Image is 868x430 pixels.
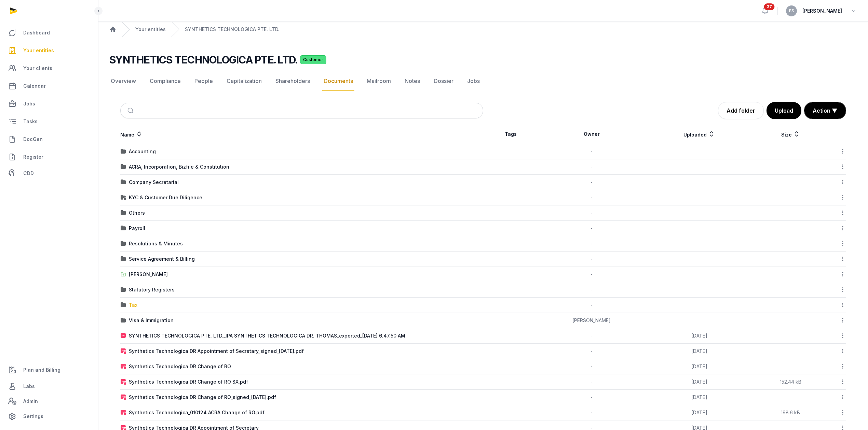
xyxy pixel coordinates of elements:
[129,302,137,309] div: Tax
[129,163,229,170] div: ACRA, Incorporation, Bizfile & Constitution
[23,64,52,72] span: Your clients
[148,71,182,91] a: Compliance
[538,144,645,159] td: -
[129,225,145,232] div: Payroll
[538,359,645,374] td: -
[23,100,35,108] span: Jobs
[121,149,126,154] img: folder.svg
[691,394,707,400] span: [DATE]
[121,164,126,170] img: folder.svg
[23,397,38,405] span: Admin
[432,71,455,91] a: Dossier
[129,179,179,186] div: Company Secretarial
[538,390,645,405] td: -
[121,287,126,292] img: folder.svg
[538,236,645,252] td: -
[538,313,645,328] td: [PERSON_NAME]
[129,286,175,293] div: Statutory Registers
[185,26,280,33] a: SYNTHETICS TECHNOLOGICA PTE. LTD.
[109,71,857,91] nav: Tabs
[129,240,183,247] div: Resolutions & Minutes
[403,71,421,91] a: Notes
[5,167,93,180] a: CDD
[538,175,645,190] td: -
[129,194,202,201] div: KYC & Customer Due Diligence
[23,382,35,390] span: Labs
[767,102,801,119] button: Upload
[802,7,842,15] span: [PERSON_NAME]
[538,282,645,298] td: -
[691,379,707,385] span: [DATE]
[121,302,126,308] img: folder.svg
[5,131,93,147] a: DocGen
[121,379,126,385] img: pdf-locked.svg
[5,378,93,395] a: Labs
[129,317,174,324] div: Visa & Immigration
[121,226,126,231] img: folder.svg
[538,190,645,205] td: -
[754,374,827,390] td: 152.44 kB
[98,22,868,37] nav: Breadcrumb
[129,148,156,155] div: Accounting
[538,328,645,344] td: -
[365,71,392,91] a: Mailroom
[764,3,775,10] span: 37
[121,348,126,354] img: pdf-locked.svg
[5,149,93,165] a: Register
[120,125,483,144] th: Name
[5,42,93,59] a: Your entities
[5,60,93,76] a: Your clients
[300,55,326,64] span: Customer
[5,78,93,94] a: Calendar
[5,362,93,378] a: Plan and Billing
[691,333,707,339] span: [DATE]
[129,378,248,385] div: Synthetics Technologica DR Change of RO SX.pdf
[121,210,126,216] img: folder.svg
[538,298,645,313] td: -
[322,71,354,91] a: Documents
[121,180,126,185] img: folder.svg
[5,113,93,130] a: Tasks
[754,405,827,420] td: 198.6 kB
[538,405,645,420] td: -
[274,71,311,91] a: Shareholders
[5,395,93,408] a: Admin
[23,412,43,420] span: Settings
[129,271,168,278] div: [PERSON_NAME]
[23,82,46,90] span: Calendar
[135,26,166,33] a: Your entities
[129,332,405,339] div: SYNTHETICS TECHNOLOGICA PTE. LTD._IPA SYNTHETICS TECHNOLOGICA DR. THOMAS_exported_[DATE] 6.47.50 AM
[804,102,846,119] button: Action ▼
[121,364,126,369] img: pdf-locked.svg
[129,256,195,262] div: Service Agreement & Billing
[23,46,54,55] span: Your entities
[538,221,645,236] td: -
[466,71,481,91] a: Jobs
[23,169,34,177] span: CDD
[483,125,538,144] th: Tags
[109,54,297,66] h2: SYNTHETICS TECHNOLOGICA PTE. LTD.
[129,348,304,355] div: Synthetics Technologica DR Appointment of Secretary_signed_[DATE].pdf
[121,195,126,200] img: folder-locked-icon.svg
[538,252,645,267] td: -
[121,318,126,323] img: folder.svg
[754,125,827,144] th: Size
[538,159,645,175] td: -
[129,394,276,401] div: Synthetics Technologica DR Change of RO_signed_[DATE].pdf
[109,71,137,91] a: Overview
[23,117,38,126] span: Tasks
[691,348,707,354] span: [DATE]
[121,241,126,246] img: folder.svg
[121,410,126,415] img: pdf-locked.svg
[786,5,797,16] button: ES
[5,96,93,112] a: Jobs
[718,102,764,119] a: Add folder
[5,25,93,41] a: Dashboard
[193,71,214,91] a: People
[538,205,645,221] td: -
[123,103,139,118] button: Submit
[121,395,126,400] img: pdf-locked.svg
[538,125,645,144] th: Owner
[23,29,50,37] span: Dashboard
[538,267,645,282] td: -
